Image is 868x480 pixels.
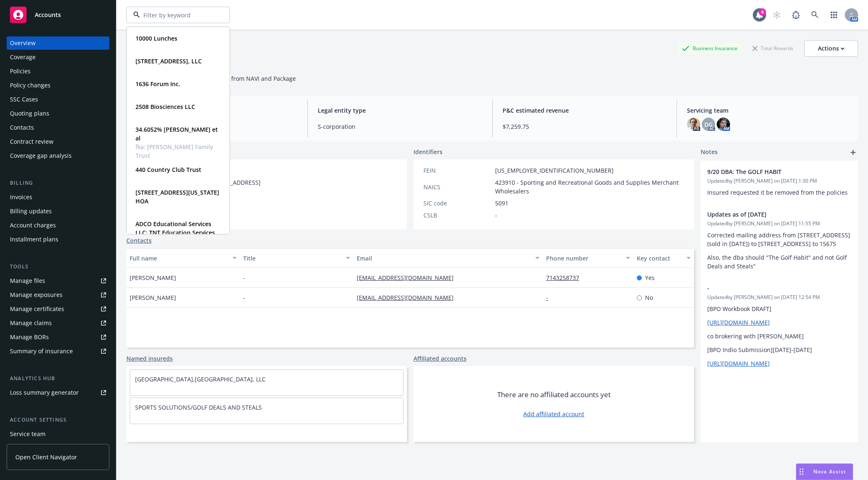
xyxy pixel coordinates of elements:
img: photo [687,118,700,131]
a: Service team [7,427,109,441]
div: Contacts [10,121,34,134]
div: Account charges [10,219,56,232]
div: Manage certificates [10,302,64,316]
span: [PERSON_NAME] [130,293,176,302]
div: 9/20 DBA: The GOLF HABITUpdatedby [PERSON_NAME] on [DATE] 1:30 PMInsured requested it be removed ... [701,161,858,203]
strong: [STREET_ADDRESS][US_STATE] HOA [135,188,219,205]
strong: 2508 Biosciences LLC [135,103,195,111]
div: Drag to move [796,464,807,480]
span: $7,259.75 [503,122,667,131]
div: Coverage [10,51,36,64]
span: Notes [701,147,718,157]
a: [GEOGRAPHIC_DATA],[GEOGRAPHIC_DATA], LLC [135,375,266,383]
div: Manage claims [10,316,52,330]
span: Yes [645,273,655,282]
p: [BPO Indio Submission][DATE]-[DATE] [707,345,851,354]
span: S-corporation [318,122,482,131]
div: -Updatedby [PERSON_NAME] on [DATE] 12:54 PM[BPO Workbook DRAFT][URL][DOMAIN_NAME]co brokering wit... [701,277,858,374]
strong: [STREET_ADDRESS], LLC [135,57,202,65]
input: Filter by keyword [140,11,213,19]
a: Named insureds [126,354,173,363]
div: CSLB [423,211,492,219]
a: Manage claims [7,316,109,330]
div: Updates as of [DATE]Updatedby [PERSON_NAME] on [DATE] 11:55 PMCorrected mailing address from [STR... [701,203,858,277]
div: Billing [7,179,109,187]
div: Policy changes [10,79,51,92]
div: Total Rewards [748,43,798,53]
button: Actions [804,40,858,57]
a: Installment plans [7,233,109,246]
div: Email [357,254,530,263]
p: [BPO Workbook DRAFT] [707,304,851,313]
div: Overview [10,36,36,50]
a: Account charges [7,219,109,232]
a: Billing updates [7,205,109,218]
a: Add affiliated account [523,410,584,418]
a: Start snowing [769,7,785,23]
strong: 34.6052% [PERSON_NAME] et al [135,125,218,142]
a: Search [807,7,823,23]
a: SSC Cases [7,93,109,106]
a: Affiliated accounts [413,354,467,363]
div: NAICS [423,183,492,191]
span: - [495,211,497,219]
span: [US_EMPLOYER_IDENTIFICATION_NUMBER] [495,166,614,175]
a: 7143258737 [546,274,586,282]
span: Updates as of [DATE] [707,210,830,219]
span: - [707,284,830,292]
a: Overview [7,36,109,50]
img: photo [717,118,730,131]
span: Servicing team [687,106,851,115]
span: P&C estimated revenue [503,106,667,115]
div: Invoices [10,191,32,204]
button: Full name [126,248,240,268]
div: Key contact [637,254,682,263]
span: Updated by [PERSON_NAME] on [DATE] 12:54 PM [707,294,851,301]
a: Coverage [7,51,109,64]
div: Billing updates [10,205,52,218]
a: Contacts [7,121,109,134]
div: Policies [10,65,31,78]
button: Email [353,248,543,268]
button: Title [240,248,353,268]
div: Actions [818,41,844,56]
a: add [848,147,858,157]
span: fka: [PERSON_NAME] Family Trust [135,142,219,160]
span: [PERSON_NAME] [130,273,176,282]
p: Also, the dba should "The Golf Habit" and not Golf Deals and Steals" [707,253,851,270]
a: Manage files [7,274,109,287]
div: SIC code [423,199,492,207]
span: 5091 [495,199,508,207]
a: SPORTS SOLUTIONS/GOLF DEALS AND STEALS [135,403,262,411]
span: Nova Assist [813,468,846,475]
div: Tools [7,263,109,271]
div: Quoting plans [10,107,49,120]
span: DG [704,120,713,129]
a: Quoting plans [7,107,109,120]
span: Updated by [PERSON_NAME] on [DATE] 11:55 PM [707,220,851,227]
a: Invoices [7,191,109,204]
div: Service team [10,427,46,441]
span: Open Client Navigator [15,453,77,461]
div: Title [243,254,341,263]
strong: 1636 Forum Inc. [135,80,180,88]
div: 4 [759,8,766,16]
p: co brokering with [PERSON_NAME] [707,332,851,340]
span: - [243,273,245,282]
a: [EMAIL_ADDRESS][DOMAIN_NAME] [357,294,460,302]
a: Summary of insurance [7,345,109,358]
div: Phone number [546,254,621,263]
a: Loss summary generator [7,386,109,399]
div: Manage exposures [10,288,63,302]
div: Manage files [10,274,45,287]
strong: 440 Country Club Trust [135,166,201,174]
div: Full name [130,254,227,263]
a: Policies [7,65,109,78]
a: Contacts [126,236,152,245]
a: Switch app [826,7,842,23]
span: Manage exposures [7,288,109,302]
div: Coverage gap analysis [10,149,72,162]
a: - [546,294,555,302]
span: Accounts [35,12,61,18]
div: Summary of insurance [10,345,73,358]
